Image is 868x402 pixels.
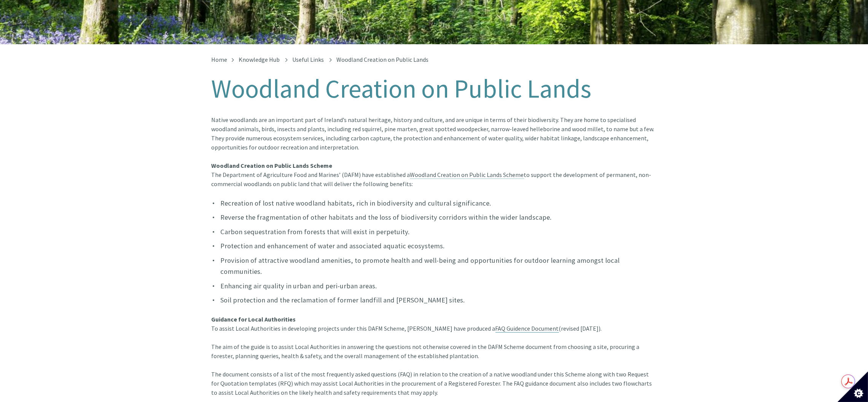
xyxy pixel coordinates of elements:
[212,280,657,291] li: Enhancing air quality in urban and peri-urban areas.
[293,56,324,63] a: Useful Links
[212,240,657,251] li: Protection and enhancement of water and associated aquatic ecosystems.
[212,255,657,277] li: Provision of attractive woodland amenities, to promote health and well-being and opportunities fo...
[212,56,228,63] a: Home
[410,171,524,179] a: Woodland Creation on Public Lands Scheme
[495,325,559,333] a: FAQ Guidence Document
[838,371,868,402] button: Set cookie preferences
[212,75,657,103] h1: Woodland Creation on Public Lands
[212,226,657,237] li: Carbon sequestration from forests that will exist in perpetuity.
[212,315,296,323] strong: Guidance for Local Authorities
[212,162,333,169] strong: Woodland Creation on Public Lands Scheme
[212,212,657,223] li: Reverse the fragmentation of other habitats and the loss of biodiversity corridors within the wid...
[212,294,657,306] li: Soil protection and the reclamation of former landfill and [PERSON_NAME] sites.
[212,198,657,209] li: Recreation of lost native woodland habitats, rich in biodiversity and cultural significance.
[239,56,280,63] a: Knowledge Hub
[337,56,429,63] span: Woodland Creation on Public Lands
